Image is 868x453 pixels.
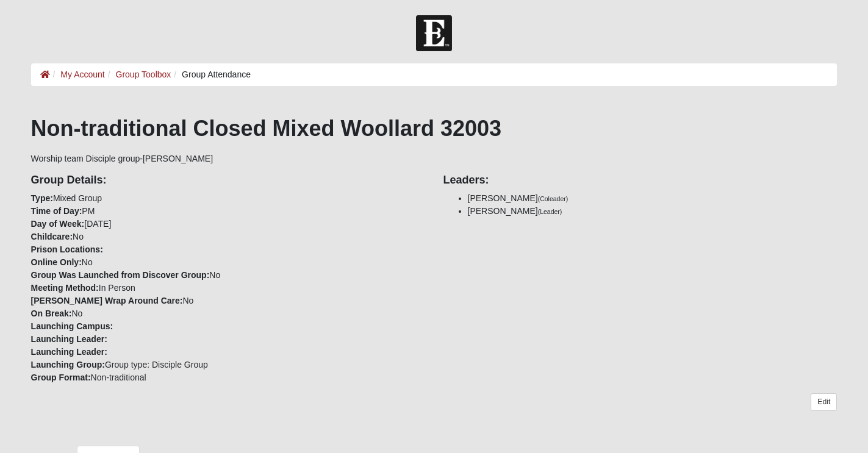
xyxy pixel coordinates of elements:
[811,393,837,411] a: Edit
[31,360,105,369] strong: Launching Group:
[31,309,72,318] strong: On Break:
[31,115,838,141] h1: Non-traditional Closed Mixed Woollard 32003
[31,193,53,203] strong: Type:
[31,283,99,293] strong: Meeting Method:
[31,206,82,216] strong: Time of Day:
[31,321,113,331] strong: Launching Campus:
[31,347,107,357] strong: Launching Leader:
[468,192,838,205] li: [PERSON_NAME]
[31,334,107,344] strong: Launching Leader:
[443,174,838,187] h4: Leaders:
[31,373,91,382] strong: Group Format:
[31,257,82,267] strong: Online Only:
[31,270,210,280] strong: Group Was Launched from Discover Group:
[416,15,452,51] img: Church of Eleven22 Logo
[60,70,104,79] a: My Account
[31,296,183,305] strong: [PERSON_NAME] Wrap Around Care:
[31,244,103,254] strong: Prison Locations:
[538,208,562,215] small: (Leader)
[171,68,251,81] li: Group Attendance
[31,174,425,187] h4: Group Details:
[468,205,838,218] li: [PERSON_NAME]
[22,165,434,384] div: Mixed Group PM [DATE] No No No In Person No No Group type: Disciple Group Non-traditional
[31,232,73,241] strong: Childcare:
[31,219,85,229] strong: Day of Week:
[538,195,569,202] small: (Coleader)
[116,70,171,79] a: Group Toolbox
